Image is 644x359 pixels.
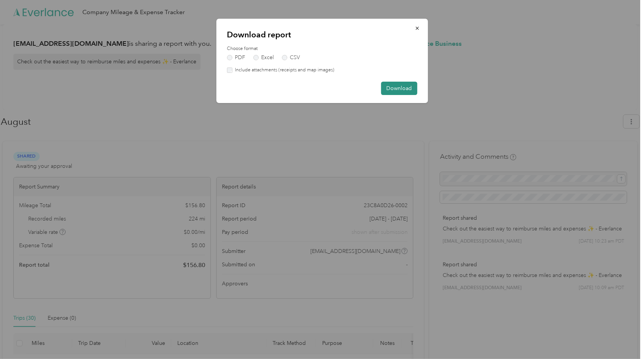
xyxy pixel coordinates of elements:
label: Include attachments (receipts and map images) [232,67,334,74]
label: PDF [227,55,245,60]
button: Download [381,82,417,95]
p: Download report [227,29,417,40]
label: Excel [253,55,274,60]
label: Choose format [227,45,417,52]
label: CSV [282,55,300,60]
